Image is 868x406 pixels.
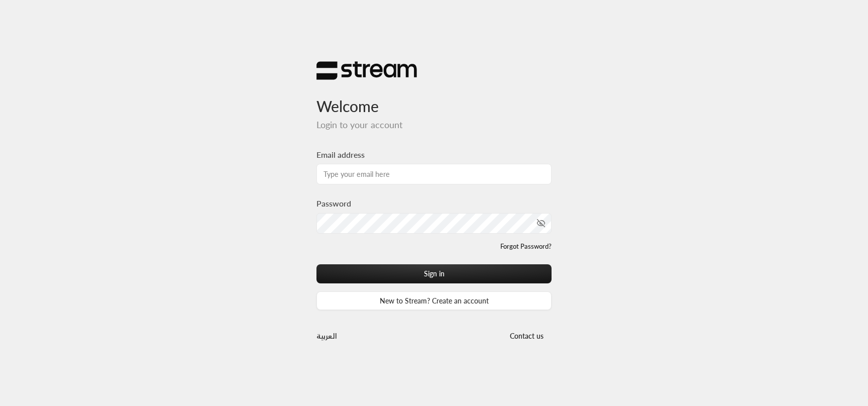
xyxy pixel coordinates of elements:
[532,215,550,232] button: toggle password visibility
[316,120,552,131] h5: Login to your account
[501,332,552,340] a: Contact us
[316,291,552,310] a: New to Stream? Create an account
[316,149,365,161] label: Email address
[316,61,417,80] img: Stream Logo
[500,242,552,252] a: Forgot Password?
[501,327,552,345] button: Contact us
[316,80,552,115] h3: Welcome
[316,327,337,345] a: العربية
[316,164,552,184] input: Type your email here
[316,197,351,210] label: Password
[316,264,552,283] button: Sign in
